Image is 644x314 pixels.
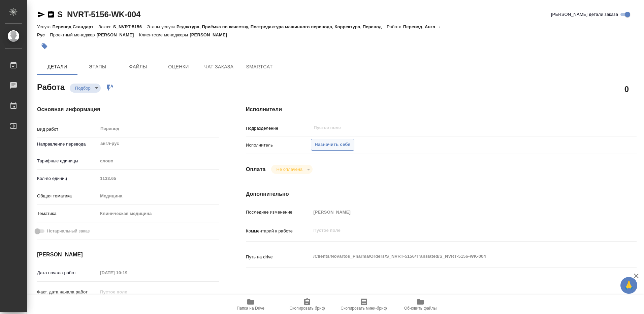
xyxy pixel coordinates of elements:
[275,166,304,172] button: Не оплачена
[98,208,219,219] div: Клиническая медицина
[37,270,98,276] p: Дата начала работ
[98,268,157,278] input: Пустое поле
[37,175,98,182] p: Кол-во единиц
[162,63,195,71] span: Оценки
[97,32,139,37] p: [PERSON_NAME]
[246,165,266,174] h4: Оплата
[98,287,157,297] input: Пустое поле
[387,24,403,29] p: Работа
[98,155,219,167] div: слово
[243,63,276,71] span: SmartCat
[122,63,154,71] span: Файлы
[620,277,637,294] button: 🙏
[37,39,52,54] button: Добавить тэг
[246,105,637,114] h4: Исполнители
[37,289,98,295] p: Факт. дата начала работ
[37,210,98,217] p: Тематика
[237,306,264,311] span: Папка на Drive
[624,83,629,95] h2: 0
[246,209,311,216] p: Последнее изменение
[37,158,98,164] p: Тарифные единицы
[37,24,52,29] p: Услуга
[335,295,392,314] button: Скопировать мини-бриф
[52,24,98,29] p: Перевод Стандарт
[315,141,350,149] span: Назначить себя
[73,85,93,91] button: Подбор
[246,125,311,132] p: Подразделение
[203,63,235,71] span: Чат заказа
[37,141,98,148] p: Направление перевода
[50,32,96,37] p: Проектный менеджер
[311,207,604,217] input: Пустое поле
[98,24,113,29] p: Заказ:
[47,228,90,234] span: Нотариальный заказ
[289,306,325,311] span: Скопировать бриф
[37,105,219,114] h4: Основная информация
[98,174,219,183] input: Пустое поле
[279,295,335,314] button: Скопировать бриф
[271,165,313,174] div: Подбор
[82,63,114,71] span: Этапы
[246,228,311,234] p: Комментарий к работе
[57,10,140,19] a: S_NVRT-5156-WK-004
[311,251,604,262] textarea: /Clients/Novartos_Pharma/Orders/S_NVRT-5156/Translated/S_NVRT-5156-WK-004
[37,126,98,133] p: Вид работ
[623,278,635,292] span: 🙏
[139,32,190,37] p: Клиентские менеджеры
[70,84,101,93] div: Подбор
[147,24,176,29] p: Этапы услуги
[176,24,387,29] p: Редактура, Приёмка по качеству, Постредактура машинного перевода, Корректура, Перевод
[222,295,279,314] button: Папка на Drive
[190,32,232,37] p: [PERSON_NAME]
[392,295,449,314] button: Обновить файлы
[47,10,55,19] button: Скопировать ссылку
[313,124,588,132] input: Пустое поле
[551,11,618,18] span: [PERSON_NAME] детали заказа
[311,139,354,151] button: Назначить себя
[37,10,45,19] button: Скопировать ссылку для ЯМессенджера
[404,306,437,311] span: Обновить файлы
[246,254,311,260] p: Путь на drive
[37,251,219,259] h4: [PERSON_NAME]
[98,190,219,202] div: Медицина
[41,63,73,71] span: Детали
[341,306,387,311] span: Скопировать мини-бриф
[246,142,311,149] p: Исполнитель
[37,81,65,93] h2: Работа
[246,190,637,198] h4: Дополнительно
[113,24,147,29] p: S_NVRT-5156
[37,193,98,199] p: Общая тематика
